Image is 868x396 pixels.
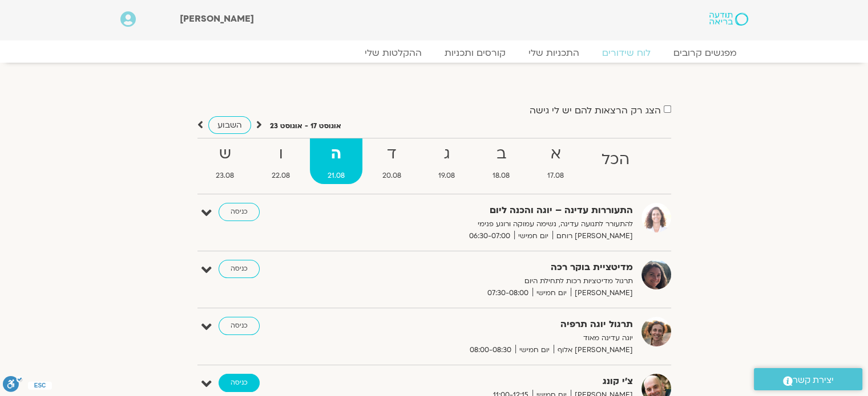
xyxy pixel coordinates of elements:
span: 20.08 [365,170,419,182]
p: תרגול מדיטציות רכות לתחילת היום [353,275,633,287]
a: ג19.08 [421,138,473,184]
a: מפגשים קרובים [662,47,748,59]
span: יום חמישי [532,287,571,299]
span: יום חמישי [515,344,554,356]
a: ה21.08 [310,138,362,184]
a: ד20.08 [365,138,419,184]
span: [PERSON_NAME] [180,13,254,25]
strong: מדיטציית בוקר רכה [353,260,633,275]
a: ההקלטות שלי [353,47,433,59]
span: 06:30-07:00 [465,230,514,242]
span: 23.08 [199,170,252,182]
a: כניסה [219,203,260,221]
a: הכל [584,138,647,184]
strong: צ'י קונג [353,374,633,389]
span: יצירת קשר [793,373,834,388]
strong: תרגול יוגה תרפיה [353,317,633,332]
span: 19.08 [421,170,473,182]
a: כניסה [219,317,260,335]
a: יצירת קשר [754,368,862,390]
span: 08:00-08:30 [466,344,515,356]
strong: א [530,141,582,167]
strong: ג [421,141,473,167]
strong: ה [310,141,362,167]
strong: ד [365,141,419,167]
span: [PERSON_NAME] רוחם [552,230,633,242]
strong: ו [254,141,308,167]
a: השבוע [208,116,251,134]
strong: התעוררות עדינה – יוגה והכנה ליום [353,203,633,218]
a: ו22.08 [254,138,308,184]
span: השבוע [217,120,242,130]
a: קורסים ותכניות [433,47,517,59]
span: [PERSON_NAME] [571,287,633,299]
span: 22.08 [254,170,308,182]
strong: ב [475,141,527,167]
strong: ש [199,141,252,167]
a: ב18.08 [475,138,527,184]
a: כניסה [219,374,260,392]
span: יום חמישי [514,230,552,242]
label: הצג רק הרצאות להם יש לי גישה [530,105,661,116]
span: 18.08 [475,170,527,182]
strong: הכל [584,147,647,173]
p: אוגוסט 17 - אוגוסט 23 [270,120,341,132]
p: להתעורר לתנועה עדינה, נשימה עמוקה ורוגע פנימי [353,218,633,230]
a: לוח שידורים [591,47,662,59]
span: 17.08 [530,170,582,182]
span: 07:30-08:00 [483,287,532,299]
p: יוגה עדינה מאוד [353,332,633,344]
a: התכניות שלי [517,47,591,59]
a: א17.08 [530,138,582,184]
nav: Menu [120,47,748,59]
a: ש23.08 [199,138,252,184]
span: [PERSON_NAME] אלוף [554,344,633,356]
a: כניסה [219,260,260,278]
span: 21.08 [310,170,362,182]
